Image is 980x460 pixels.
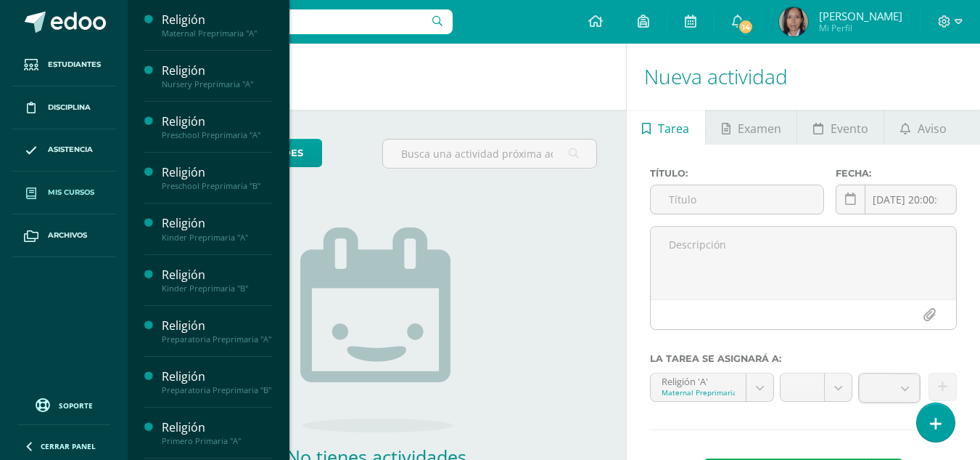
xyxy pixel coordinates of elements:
[162,62,272,79] div: Religión
[162,12,272,39] a: ReligiónMaternal Preprimaria "A"
[738,19,754,35] span: 14
[41,441,96,451] span: Cerrar panel
[17,395,110,414] a: Soporte
[162,318,272,344] a: ReligiónPreparatoria Preprimaria "A"
[662,387,736,398] div: Maternal Preprimaria
[162,62,272,89] a: ReligiónNursery Preprimaria "A"
[884,110,962,145] a: Aviso
[48,59,101,70] span: Estudiantes
[300,227,453,432] img: no_activities.png
[836,185,956,214] input: Fecha de entrega
[162,181,272,191] div: Preschool Preprimaria "B"
[383,140,596,168] input: Busca una actividad próxima aquí...
[12,44,116,86] a: Estudiantes
[162,130,272,140] div: Preschool Preprimaria "A"
[650,353,957,364] label: La tarea se asignará a:
[627,110,705,145] a: Tarea
[162,12,272,28] div: Religión
[162,164,272,191] a: ReligiónPreschool Preprimaria "B"
[59,400,93,411] span: Soporte
[12,86,116,129] a: Disciplina
[12,214,116,257] a: Archivos
[797,110,884,145] a: Evento
[650,168,824,179] label: Título:
[644,44,963,110] h1: Nueva actividad
[162,385,272,395] div: Preparatoria Preprimaria "B"
[162,113,272,140] a: ReligiónPreschool Preprimaria "A"
[162,334,272,344] div: Preparatoria Preprimaria "A"
[651,374,774,401] a: Religión 'A'Maternal Preprimaria
[162,368,272,395] a: ReligiónPreparatoria Preprimaria "B"
[12,172,116,214] a: Mis cursos
[706,110,796,145] a: Examen
[831,111,868,146] span: Evento
[162,215,272,232] div: Religión
[819,9,902,23] span: [PERSON_NAME]
[658,111,689,146] span: Tarea
[48,144,93,156] span: Asistencia
[137,9,453,34] input: Busca un usuario...
[662,374,736,387] div: Religión 'A'
[836,168,957,179] label: Fecha:
[162,28,272,39] div: Maternal Preprimaria "A"
[162,215,272,242] a: ReligiónKinder Preprimaria "A"
[819,22,902,34] span: Mi Perfil
[145,44,609,110] h1: Actividades
[779,7,808,36] img: dc8b910d1d374aa680fcabc9275f850f.png
[162,79,272,89] div: Nursery Preprimaria "A"
[12,129,116,172] a: Asistencia
[48,230,87,241] span: Archivos
[918,111,947,146] span: Aviso
[48,102,91,113] span: Disciplina
[162,318,272,334] div: Religión
[162,368,272,385] div: Religión
[162,267,272,283] div: Religión
[162,164,272,181] div: Religión
[162,267,272,294] a: ReligiónKinder Preprimaria "B"
[651,185,823,214] input: Título
[162,113,272,130] div: Religión
[162,233,272,243] div: Kinder Preprimaria "A"
[48,187,94,198] span: Mis cursos
[738,111,781,146] span: Examen
[162,283,272,294] div: Kinder Preprimaria "B"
